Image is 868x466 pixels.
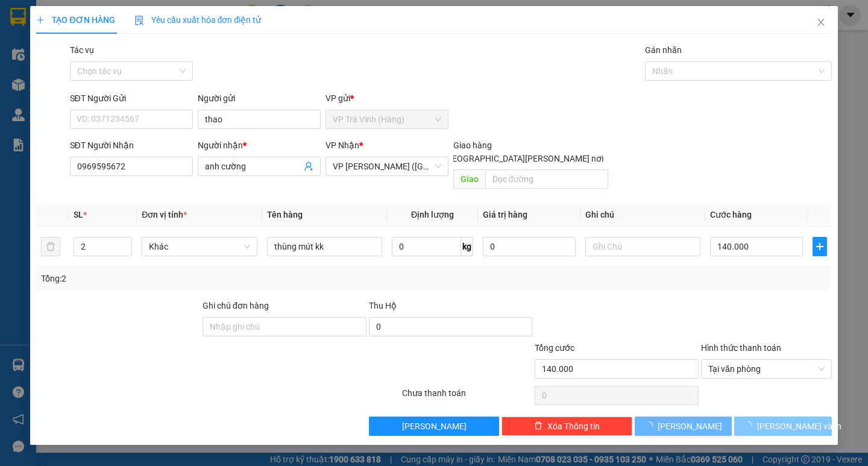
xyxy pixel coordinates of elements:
div: SĐT Người Gửi [70,92,193,105]
span: Định lượng [411,210,454,219]
input: Dọc đường [485,169,608,189]
span: user-add [304,162,313,171]
span: Yêu cầu xuất hóa đơn điện tử [134,15,262,25]
span: loading [744,421,757,430]
span: plus [813,242,826,251]
button: plus [813,237,827,256]
div: Tổng: 2 [41,272,336,285]
span: Giao hàng [453,140,492,150]
th: Ghi chú [580,203,705,227]
span: Giá trị hàng [483,210,527,219]
span: Xóa Thông tin [547,420,600,433]
input: VD: Bàn, Ghế [267,237,382,256]
span: [PERSON_NAME] [402,420,467,433]
span: [PERSON_NAME] [658,420,722,433]
label: Ghi chú đơn hàng [203,301,269,310]
input: 0 [483,237,576,256]
span: TẠO ĐƠN HÀNG [36,15,115,25]
input: Ghi chú đơn hàng [203,317,366,336]
span: kg [461,237,473,256]
img: icon [134,16,144,25]
span: Tổng cước [535,343,574,353]
button: [PERSON_NAME] [635,417,732,436]
span: delete [534,421,542,431]
input: Ghi Chú [585,237,700,256]
div: VP gửi [325,92,448,105]
span: Tại văn phòng [708,360,825,378]
span: SL [74,210,83,219]
button: Close [804,6,838,40]
span: loading [644,421,658,430]
span: [GEOGRAPHIC_DATA][PERSON_NAME] nơi [439,152,608,165]
span: close [816,17,826,27]
div: Người gửi [198,92,321,105]
span: VP Trà Vinh (Hàng) [333,110,441,128]
button: [PERSON_NAME] và In [734,417,831,436]
label: Gán nhãn [645,45,682,55]
div: SĐT Người Nhận [70,139,193,152]
span: Đơn vị tính [142,210,187,219]
span: Cước hàng [710,210,752,219]
button: delete [41,237,60,256]
label: Tác vụ [70,45,94,55]
span: Tên hàng [267,210,303,219]
button: [PERSON_NAME] [369,417,500,436]
button: deleteXóa Thông tin [502,417,632,436]
div: Người nhận [198,139,321,152]
div: Chưa thanh toán [401,386,534,408]
label: Hình thức thanh toán [701,343,781,353]
span: Thu Hộ [369,301,397,310]
span: [PERSON_NAME] và In [757,420,841,433]
span: VP Nhận [325,140,359,150]
span: plus [36,16,45,24]
span: Khác [149,238,250,256]
span: Giao [453,169,485,189]
span: VP Trần Phú (Hàng) [333,157,441,175]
